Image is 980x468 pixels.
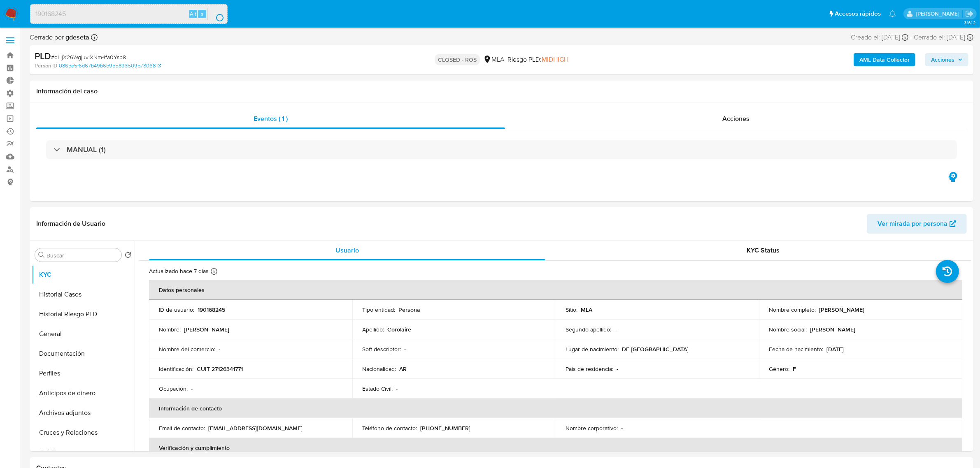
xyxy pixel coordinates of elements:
[32,285,135,304] button: Historial Casos
[207,8,224,20] button: search-icon
[219,345,220,353] p: -
[398,306,420,313] p: Persona
[854,53,915,66] button: AML Data Collector
[67,145,106,154] h3: MANUAL (1)
[835,9,881,18] span: Accesos rápidos
[362,424,417,432] p: Teléfono de contacto :
[878,214,947,234] span: Ver mirada por persona
[581,306,592,313] p: MLA
[566,424,618,432] p: Nombre corporativo :
[149,398,962,418] th: Información de contacto
[621,424,623,432] p: -
[931,53,954,66] span: Acciones
[32,423,135,443] button: Cruces y Relaciones
[149,267,209,275] p: Actualizado hace 7 días
[404,345,406,353] p: -
[859,53,910,66] b: AML Data Collector
[38,252,45,258] button: Buscar
[910,33,912,42] span: -
[191,385,193,392] p: -
[769,306,816,313] p: Nombre completo :
[566,345,619,353] p: Lugar de nacimiento :
[30,9,227,19] input: Buscar usuario o caso...
[201,10,203,18] span: s
[32,403,135,423] button: Archivos adjuntos
[362,345,401,353] p: Soft descriptor :
[159,306,194,313] p: ID de usuario :
[32,304,135,324] button: Historial Riesgo PLD
[722,114,750,123] span: Acciones
[617,365,618,373] p: -
[362,385,393,392] p: Estado Civil :
[35,62,57,70] b: Person ID
[159,326,181,333] p: Nombre :
[254,114,288,123] span: Eventos ( 1 )
[35,49,51,63] b: PLD
[159,424,205,432] p: Email de contacto :
[197,365,243,373] p: CUIT 27126341771
[851,33,908,42] div: Creado el: [DATE]
[208,424,303,432] p: [EMAIL_ADDRESS][DOMAIN_NAME]
[335,246,359,255] span: Usuario
[32,344,135,364] button: Documentación
[184,326,229,333] p: [PERSON_NAME]
[190,10,196,18] span: Alt
[810,326,855,333] p: [PERSON_NAME]
[149,438,962,458] th: Verificación y cumplimiento
[566,326,611,333] p: Segundo apellido :
[46,140,957,159] div: MANUAL (1)
[483,55,504,64] div: MLA
[435,54,480,65] p: CLOSED - ROS
[507,55,568,64] span: Riesgo PLD:
[36,220,105,228] h1: Información de Usuario
[916,10,962,18] p: santiago.sgreco@mercadolibre.com
[32,364,135,383] button: Perfiles
[362,365,396,373] p: Nacionalidad :
[51,53,126,61] span: # qLIjX26WgjuvlXNm4fa0Ysb8
[826,345,844,353] p: [DATE]
[914,33,973,42] div: Cerrado el: [DATE]
[769,326,807,333] p: Nombre social :
[622,345,689,353] p: DE [GEOGRAPHIC_DATA]
[542,55,568,64] span: MIDHIGH
[793,365,796,373] p: F
[889,10,896,17] a: Notificaciones
[362,326,384,333] p: Apellido :
[566,365,613,373] p: País de residencia :
[420,424,470,432] p: [PHONE_NUMBER]
[965,9,974,18] a: Salir
[125,252,131,261] button: Volver al orden por defecto
[769,345,823,353] p: Fecha de nacimiento :
[149,280,962,300] th: Datos personales
[159,345,215,353] p: Nombre del comercio :
[47,252,118,259] input: Buscar
[399,365,407,373] p: AR
[566,306,577,313] p: Sitio :
[747,246,780,255] span: KYC Status
[387,326,411,333] p: Corolaire
[362,306,395,313] p: Tipo entidad :
[32,443,135,462] button: Créditos
[159,365,193,373] p: Identificación :
[64,32,89,42] b: gdeseta
[615,326,616,333] p: -
[32,324,135,344] button: General
[925,53,968,66] button: Acciones
[769,365,789,373] p: Género :
[59,62,161,70] a: 086be5f6d67b49b6b9b5893509b78068
[30,33,89,42] span: Cerrado por
[36,87,967,95] h1: Información del caso
[159,385,188,392] p: Ocupación :
[32,383,135,403] button: Anticipos de dinero
[867,214,967,234] button: Ver mirada por persona
[819,306,864,313] p: [PERSON_NAME]
[396,385,398,392] p: -
[198,306,225,313] p: 190168245
[32,265,135,285] button: KYC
